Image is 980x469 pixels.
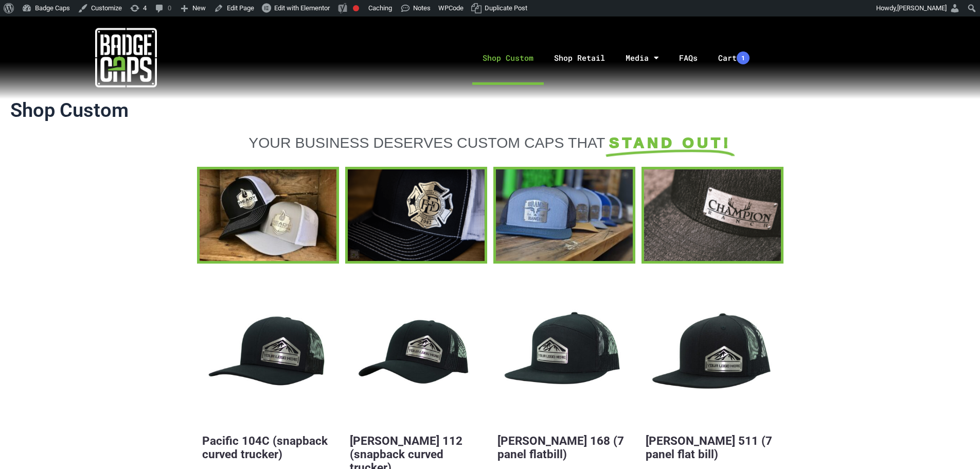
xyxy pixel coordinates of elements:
iframe: Chat Widget [929,420,980,469]
a: FAQs [669,31,708,85]
a: YOUR BUSINESS DESERVES CUSTOM CAPS THAT STAND OUT! [202,134,778,151]
span: YOUR BUSINESS DESERVES CUSTOM CAPS THAT [248,134,605,151]
button: BadgeCaps - Richardson 511 [646,289,778,422]
a: Pacific 104C (snapback curved trucker) [202,434,328,461]
a: Shop Retail [544,31,615,85]
a: Cart1 [708,31,760,85]
img: badgecaps white logo with green acccent [95,27,157,89]
a: [PERSON_NAME] 511 (7 panel flat bill) [646,434,772,461]
span: [PERSON_NAME] [897,4,947,12]
button: BadgeCaps - Richardson 168 [497,289,630,422]
a: [PERSON_NAME] 168 (7 panel flatbill) [497,434,624,461]
nav: Menu [252,31,980,85]
div: Focus keyphrase not set [353,5,359,11]
button: BadgeCaps - Richardson 112 [350,289,482,422]
a: Media [615,31,669,85]
a: FFD BadgeCaps Fire Department Custom unique apparel [345,167,487,263]
a: Shop Custom [472,31,544,85]
button: BadgeCaps - Pacific 104C [202,289,334,422]
span: Edit with Elementor [274,4,330,12]
h1: Shop Custom [10,99,970,123]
